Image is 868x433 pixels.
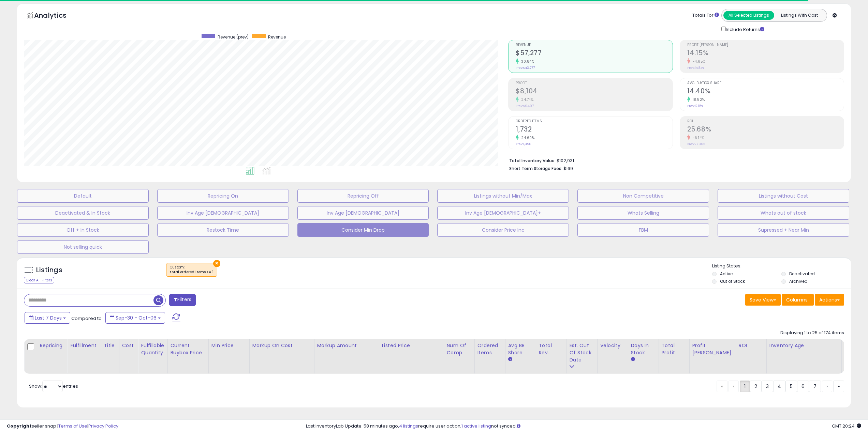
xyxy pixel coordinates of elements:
a: 3 [762,381,773,392]
div: Cost [122,342,135,349]
div: Current Buybox Price [171,342,206,356]
h2: 1,732 [516,125,672,135]
h2: $57,277 [516,49,672,58]
h2: 14.15% [687,49,844,58]
span: Ordered Items [516,120,672,123]
small: Prev: $43,777 [516,66,535,70]
div: Totals For [692,12,719,19]
small: Prev: 27.36% [687,142,705,146]
a: 1 [740,381,750,392]
label: Out of Stock [720,278,745,284]
label: Archived [789,278,808,284]
small: Avg BB Share. [508,356,512,362]
button: Listings without Cost [718,189,849,203]
div: Last InventoryLab Update: 58 minutes ago, require user action, not synced. [306,423,861,430]
a: 5 [785,381,797,392]
small: Prev: $6,497 [516,104,534,108]
button: Sep-30 - Oct-06 [105,312,165,324]
h5: Analytics [34,11,80,22]
div: total ordered items >= 1 [170,270,214,275]
div: Include Returns [716,25,773,33]
small: Prev: 1,390 [516,142,531,146]
div: Repricing [40,342,64,349]
div: Title [104,342,116,349]
span: 2025-10-14 20:24 GMT [832,423,861,429]
li: $102,931 [509,156,839,164]
button: Off + In Stock [17,223,149,237]
div: Avg BB Share [508,342,533,356]
a: 1 active listing [461,423,491,429]
span: Avg. Buybox Share [687,81,844,85]
small: 24.74% [519,97,533,102]
div: Ordered Items [477,342,502,356]
button: Repricing Off [297,189,429,203]
button: Inv Age [DEMOGRAPHIC_DATA] [297,206,429,220]
small: 24.60% [519,135,534,140]
div: Clear All Filters [24,277,54,283]
div: Fulfillable Quantity [141,342,164,356]
button: Consider Min Drop [297,223,429,237]
label: Deactivated [789,271,815,277]
div: Min Price [211,342,247,349]
span: ROI [687,120,844,123]
small: Prev: 12.15% [687,104,703,108]
button: Consider Price Inc [437,223,569,237]
button: All Selected Listings [723,11,774,20]
button: Listings With Cost [774,11,825,20]
button: Inv Age [DEMOGRAPHIC_DATA]+ [437,206,569,220]
button: FBM [577,223,709,237]
div: Displaying 1 to 25 of 174 items [780,330,844,336]
button: Save View [745,294,781,306]
small: -6.14% [690,135,704,140]
span: › [826,383,828,390]
strong: Copyright [7,423,32,429]
div: Days In Stock [631,342,656,356]
span: Sep-30 - Oct-06 [116,314,157,321]
a: 2 [750,381,762,392]
h2: 14.40% [687,87,844,96]
span: Show: entries [29,383,78,389]
span: $169 [563,165,573,172]
h2: $8,104 [516,87,672,96]
button: Last 7 Days [25,312,70,324]
button: Non Competitive [577,189,709,203]
button: × [213,260,220,267]
button: Not selling quick [17,240,149,254]
small: 18.52% [690,97,705,102]
span: Revenue [268,34,286,40]
div: Fulfillment [70,342,98,349]
span: Profit [PERSON_NAME] [687,43,844,47]
button: Whats out of stock [718,206,849,220]
div: Total Profit [662,342,687,356]
button: Actions [815,294,844,306]
a: 6 [797,381,809,392]
small: 30.84% [519,59,534,64]
div: Markup on Cost [252,342,311,349]
a: 4 [773,381,785,392]
button: Deactivated & In Stock [17,206,149,220]
div: Est. Out Of Stock Date [570,342,594,364]
span: Columns [786,296,808,303]
span: Last 7 Days [35,314,62,321]
div: Total Rev. [539,342,564,356]
div: Markup Amount [317,342,376,349]
button: Supressed + Near Min [718,223,849,237]
button: Default [17,189,149,203]
small: Days In Stock. [631,356,635,362]
button: Inv Age [DEMOGRAPHIC_DATA] [157,206,289,220]
button: Listings without Min/Max [437,189,569,203]
a: Privacy Policy [88,423,118,429]
span: Custom: [170,265,214,275]
button: Whats Selling [577,206,709,220]
span: Revenue [516,43,672,47]
button: Filters [169,294,196,306]
h5: Listings [36,265,62,275]
p: Listing States: [712,263,851,269]
span: Revenue (prev) [218,34,249,40]
div: Num of Comp. [447,342,472,356]
div: Inventory Age [769,342,839,349]
span: » [838,383,840,390]
small: Prev: 14.84% [687,66,704,70]
label: Active [720,271,733,277]
th: The percentage added to the cost of goods (COGS) that forms the calculator for Min & Max prices. [249,339,314,374]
